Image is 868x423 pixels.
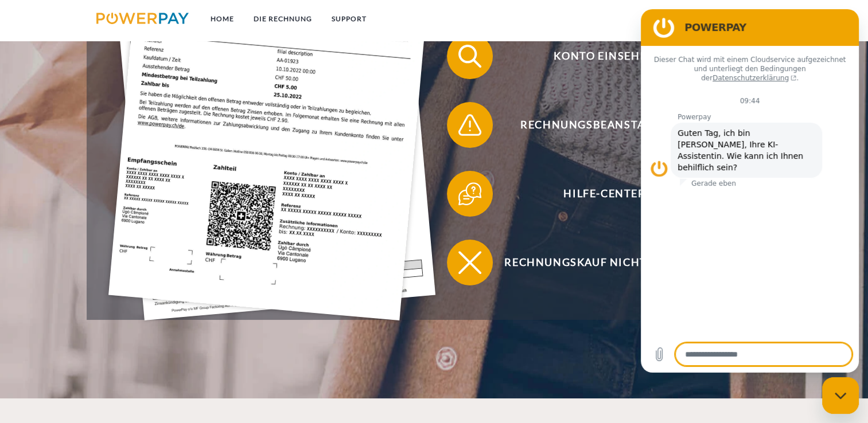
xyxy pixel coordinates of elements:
img: qb_warning.svg [456,111,484,139]
img: qb_search.svg [456,42,484,70]
img: logo-powerpay.svg [96,13,189,24]
a: DIE RECHNUNG [244,9,322,29]
a: SUPPORT [322,9,376,29]
span: Rechnungskauf nicht möglich [464,240,745,285]
img: qb_close.svg [456,248,484,277]
button: Rechnungsbeanstandung [447,102,745,148]
button: Rechnungskauf nicht möglich [447,240,745,285]
a: Home [201,9,244,29]
span: Konto einsehen [464,33,745,79]
span: Hilfe-Center [464,171,745,217]
iframe: Messaging-Fenster [641,9,859,373]
img: qb_help.svg [456,179,484,208]
button: Hilfe-Center [447,171,745,217]
a: agb [713,9,748,29]
iframe: Schaltfläche zum Öffnen des Messaging-Fensters; Konversation läuft [822,377,859,414]
span: Rechnungsbeanstandung [464,102,745,148]
button: Konto einsehen [447,33,745,79]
